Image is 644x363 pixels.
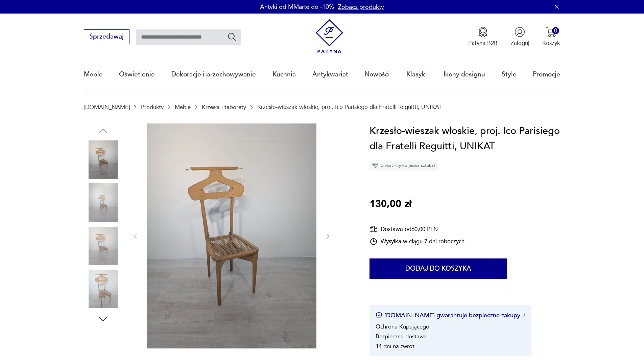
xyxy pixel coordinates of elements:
[502,59,517,90] a: Style
[372,162,378,168] img: Ikona diamentu
[84,29,129,44] button: Sprzedawaj
[312,19,347,53] img: Patyna - sklep z meblami i dekoracjami vintage
[376,342,414,350] li: 14 dni na zwrot
[468,27,498,47] button: Patyna B2B
[369,237,464,246] div: Wysyłka w ciągu 7 dni roboczych
[312,59,348,90] a: Antykwariat
[84,35,129,40] a: Sprzedawaj
[84,104,130,110] a: [DOMAIN_NAME]
[369,258,507,279] button: Dodaj do koszyka
[84,183,122,222] img: Zdjęcie produktu Krzesło-wieszak włoskie, proj. Ico Parisiego dla Fratelli Reguitti, UNIKAT
[141,104,164,110] a: Produkty
[510,27,529,47] button: Zaloguj
[552,27,559,34] div: 0
[369,160,438,171] div: Unikat - tylko jedna sztuka!
[171,59,256,90] a: Dekoracje i przechowywanie
[542,27,560,47] button: 0Koszyk
[533,59,560,90] a: Promocje
[523,314,525,317] img: Ikona strzałki w prawo
[84,140,122,179] img: Zdjęcie produktu Krzesło-wieszak włoskie, proj. Ico Parisiego dla Fratelli Reguitti, UNIKAT
[260,3,334,11] p: Antyki od MMarte do -10%
[369,225,464,233] div: Dostawa od 60,00 PLN
[84,270,122,308] img: Zdjęcie produktu Krzesło-wieszak włoskie, proj. Ico Parisiego dla Fratelli Reguitti, UNIKAT
[515,27,525,37] img: Ikonka użytkownika
[542,39,560,47] p: Koszyk
[376,323,429,331] li: Ochrona Kupującego
[478,27,488,37] img: Ikona medalu
[272,59,296,90] a: Kuchnia
[376,312,382,319] img: Ikona certyfikatu
[227,32,237,42] button: Szukaj
[119,59,155,90] a: Oświetlenie
[84,59,103,90] a: Meble
[84,227,122,265] img: Zdjęcie produktu Krzesło-wieszak włoskie, proj. Ico Parisiego dla Fratelli Reguitti, UNIKAT
[444,59,485,90] a: Ikony designu
[202,104,246,110] a: Krzesła i taborety
[468,27,498,47] a: Ikona medaluPatyna B2B
[369,197,411,212] p: 130,00 zł
[369,225,378,233] img: Ikona dostawy
[369,123,560,154] h1: Krzesło-wieszak włoskie, proj. Ico Parisiego dla Fratelli Reguitti, UNIKAT
[406,59,427,90] a: Klasyki
[546,27,556,37] img: Ikona koszyka
[257,104,442,110] p: Krzesło-wieszak włoskie, proj. Ico Parisiego dla Fratelli Reguitti, UNIKAT
[510,39,529,47] p: Zaloguj
[338,3,384,11] a: Zobacz produkty
[468,39,498,47] p: Patyna B2B
[175,104,191,110] a: Meble
[364,59,390,90] a: Nowości
[376,311,525,320] button: [DOMAIN_NAME] gwarantuje bezpieczne zakupy
[376,333,427,340] li: Bezpieczna dostawa
[147,123,316,348] img: Zdjęcie produktu Krzesło-wieszak włoskie, proj. Ico Parisiego dla Fratelli Reguitti, UNIKAT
